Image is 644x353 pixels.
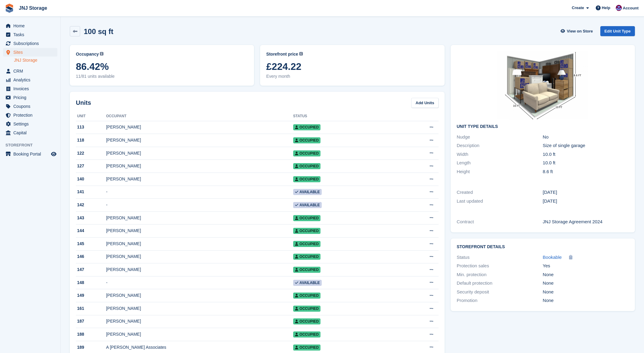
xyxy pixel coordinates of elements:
[3,120,57,128] a: menu
[457,124,629,129] h2: Unit Type details
[76,241,106,247] div: 145
[76,318,106,324] div: 187
[293,306,320,312] span: Occupied
[3,22,57,30] a: menu
[293,215,320,221] span: Occupied
[76,202,106,208] div: 142
[543,271,629,278] div: None
[543,218,629,225] div: JNJ Storage Agreement 2024
[266,51,298,57] span: Storefront price
[106,176,293,182] div: [PERSON_NAME]
[3,93,57,102] a: menu
[106,266,293,273] div: [PERSON_NAME]
[293,267,320,273] span: Occupied
[13,129,50,137] span: Capital
[76,98,91,107] h2: Units
[106,344,293,351] div: A [PERSON_NAME] Associates
[13,111,50,119] span: Protection
[543,262,629,269] div: Yes
[100,52,103,56] img: icon-info-grey-7440780725fd019a000dd9b08b2336e03edf1995a4989e88bcd33f0948082b44.svg
[76,124,106,130] div: 113
[13,84,50,93] span: Invoices
[293,318,320,324] span: Occupied
[3,129,57,137] a: menu
[457,198,543,205] div: Last updated
[106,331,293,338] div: [PERSON_NAME]
[14,57,57,63] a: JNJ Storage
[543,198,629,205] div: [DATE]
[76,189,106,195] div: 141
[106,305,293,312] div: [PERSON_NAME]
[572,5,584,11] span: Create
[13,93,50,102] span: Pricing
[5,4,14,13] img: stora-icon-8386f47178a22dfd0bd8f6a31ec36ba5ce8667c1dd55bd0f319d3a0aa187defe.svg
[457,134,543,141] div: Nudge
[106,292,293,299] div: [PERSON_NAME]
[3,30,57,39] a: menu
[76,73,248,80] span: 11/81 units available
[543,255,562,260] span: Bookable
[567,28,593,34] span: View on Store
[76,305,106,312] div: 161
[293,202,322,208] span: Available
[293,344,320,351] span: Occupied
[106,276,293,289] td: -
[106,199,293,212] td: -
[293,137,320,143] span: Occupied
[76,215,106,221] div: 143
[76,228,106,234] div: 144
[106,318,293,324] div: [PERSON_NAME]
[13,67,50,75] span: CRM
[457,262,543,269] div: Protection sales
[106,215,293,221] div: [PERSON_NAME]
[76,137,106,143] div: 118
[50,150,57,158] a: Preview store
[106,241,293,247] div: [PERSON_NAME]
[3,84,57,93] a: menu
[616,5,622,11] img: Jonathan Scrase
[3,111,57,119] a: menu
[13,39,50,48] span: Subscriptions
[266,61,438,72] span: £224.22
[457,168,543,175] div: Height
[13,76,50,84] span: Analytics
[293,124,320,130] span: Occupied
[3,76,57,84] a: menu
[13,22,50,30] span: Home
[293,280,322,286] span: Available
[76,150,106,156] div: 122
[293,241,320,247] span: Occupied
[600,26,635,36] a: Edit Unit Type
[457,142,543,149] div: Description
[457,189,543,196] div: Created
[13,48,50,57] span: Sites
[13,102,50,111] span: Coupons
[106,186,293,199] td: -
[13,120,50,128] span: Settings
[293,176,320,182] span: Occupied
[543,189,629,196] div: [DATE]
[76,51,99,57] span: Occupancy
[293,254,320,260] span: Occupied
[457,254,543,261] div: Status
[543,142,629,149] div: Size of single garage
[623,5,639,11] span: Account
[543,280,629,287] div: None
[457,297,543,304] div: Promotion
[84,27,113,36] h2: 100 sq ft
[76,61,248,72] span: 86.42%
[76,176,106,182] div: 140
[543,297,629,304] div: None
[3,48,57,57] a: menu
[293,293,320,299] span: Occupied
[76,253,106,260] div: 146
[3,39,57,48] a: menu
[543,168,629,175] div: 8.6 ft
[5,142,60,148] span: Storefront
[76,292,106,299] div: 149
[457,151,543,158] div: Width
[497,51,588,119] img: 100-SQ-FT-With-Arrows-2-980x735%20(1).png
[602,5,610,11] span: Help
[457,280,543,287] div: Default protection
[293,189,322,195] span: Available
